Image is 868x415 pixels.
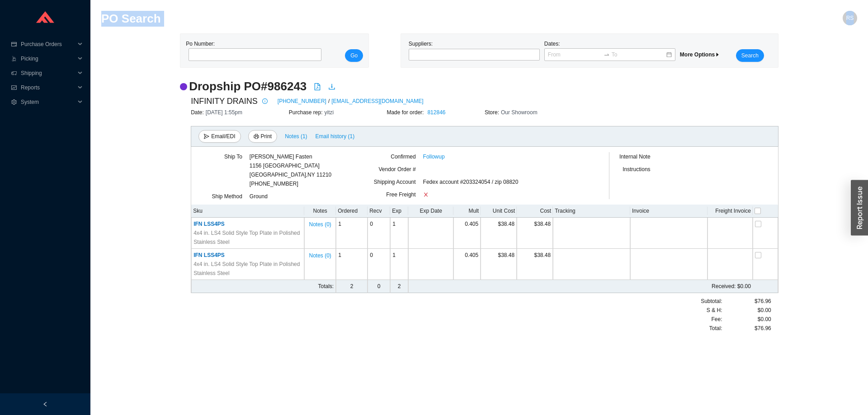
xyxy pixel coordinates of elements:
span: Email/EDI [211,132,235,141]
div: Suppliers: [406,39,542,62]
a: download [328,83,335,92]
td: 1 [336,218,368,249]
span: Shipping Account [374,179,416,185]
span: Made for order: [387,109,425,116]
span: Ground [250,193,268,200]
td: 0 [368,280,390,293]
button: Go [345,49,363,62]
h2: PO Search [101,11,668,27]
span: 4x4 in. LS4 Solid Style Top Plate in Polished Stainless Steel [193,260,302,278]
span: file-pdf [314,83,321,90]
span: fund [11,85,17,90]
span: Notes ( 1 ) [285,132,307,141]
td: $38.48 [517,218,553,249]
span: IFN LSS4PS [193,252,225,258]
td: 2 [336,280,368,293]
span: Total: [709,324,722,333]
span: Confirmed [391,154,415,160]
a: [PHONE_NUMBER] [278,97,326,106]
button: Email history (1) [315,130,355,143]
span: Internal Note [619,154,651,160]
span: to [604,51,610,58]
th: Unit Cost [481,205,517,218]
th: Notes [304,205,336,218]
span: swap-right [604,51,610,58]
th: Recv [368,205,390,218]
span: Free Freight [386,191,415,198]
span: credit-card [11,42,17,47]
th: Ordered [336,205,368,218]
span: 4x4 in. LS4 Solid Style Top Plate in Polished Stainless Steel [193,228,302,247]
span: / [328,97,330,106]
div: $76.96 [722,297,771,306]
td: $38.48 [481,218,517,249]
span: Ship To [224,154,242,160]
span: [DATE] 1:55pm [206,109,242,116]
span: More Options [680,51,720,58]
td: 0 [368,218,390,249]
th: Freight Invoice [708,205,753,218]
div: [PHONE_NUMBER] [250,152,331,188]
th: Mult [453,205,481,218]
span: Shipping [21,66,75,80]
button: Notes (0) [308,219,331,226]
h2: Dropship PO # 986243 [189,79,307,94]
td: 1 [390,218,408,249]
th: Invoice [630,205,708,218]
th: Exp [390,205,408,218]
span: Go [350,51,358,60]
span: INFINITY DRAINS [191,94,258,108]
span: yitzi [325,109,334,116]
button: Notes (0) [308,251,331,257]
button: printerPrint [248,130,278,143]
span: Fee : [711,315,722,324]
div: Po Number: [186,39,319,62]
span: left [42,401,48,407]
span: download [328,83,335,90]
span: Store: [485,109,501,116]
div: Fedex account #203324054 / zip 08820 [423,177,585,190]
span: Our Showroom [501,109,538,116]
div: Sku [193,206,302,215]
th: Exp Date [408,205,453,218]
td: $38.48 [481,249,517,280]
span: Notes ( 0 ) [309,251,331,260]
span: Vendor Order # [379,166,416,173]
th: Tracking [553,205,630,218]
td: $38.48 [517,249,553,280]
span: Instructions [623,166,650,173]
th: Cost [517,205,553,218]
td: 2 [390,280,408,293]
span: Received: [712,283,736,289]
span: Ship Method [212,193,242,200]
input: To [612,50,665,59]
div: $0.00 [722,306,771,315]
span: Picking [21,51,75,66]
button: Notes (1) [284,131,307,138]
span: Purchase rep: [289,109,325,116]
span: Print [261,132,272,141]
td: 0.405 [453,218,481,249]
input: From [548,50,602,59]
span: info-circle [260,98,270,104]
span: IFN LSS4PS [193,221,225,227]
span: Search [741,51,759,60]
span: Notes ( 0 ) [309,220,331,229]
span: setting [11,99,17,105]
span: S & H: [707,306,722,315]
td: 1 [336,249,368,280]
span: $0.00 [758,315,771,324]
span: Email history (1) [316,132,355,141]
span: Reports [21,80,75,95]
a: 812846 [427,109,445,116]
div: $76.96 [722,324,771,333]
div: [PERSON_NAME] Fasten 1156 [GEOGRAPHIC_DATA] [GEOGRAPHIC_DATA] , NY 11210 [250,152,331,179]
button: info-circle [258,95,270,107]
span: caret-right [715,52,720,57]
a: Followup [423,152,445,161]
span: close [423,192,429,197]
button: sendEmail/EDI [198,130,241,143]
button: Search [736,49,764,62]
span: Purchase Orders [21,37,75,51]
div: Dates: [542,39,678,62]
